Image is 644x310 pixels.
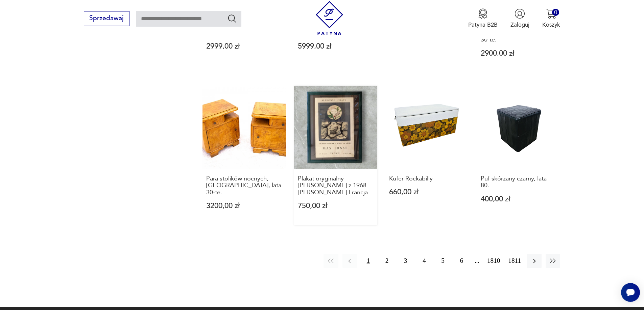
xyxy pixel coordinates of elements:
[481,175,557,189] h3: Puf skórzany czarny, lata 80.
[361,254,376,268] button: 1
[298,43,374,50] p: 5999,00 zł
[485,254,502,268] button: 1810
[477,86,560,225] a: Puf skórzany czarny, lata 80.Puf skórzany czarny, lata 80.400,00 zł
[478,8,488,19] img: Ikona medalu
[621,283,640,302] iframe: Smartsupp widget button
[506,254,523,268] button: 1811
[294,86,378,225] a: Plakat oryginalny Maxa Ernsta z 1968 r. Vence FrancjaPlakat oryginalny [PERSON_NAME] z 1968 [PERS...
[481,50,557,57] p: 2900,00 zł
[206,43,282,50] p: 2999,00 zł
[468,8,498,29] a: Ikona medaluPatyna B2B
[84,11,129,26] button: Sprzedawaj
[398,254,413,268] button: 3
[389,175,465,182] h3: Kufer Rockabilly
[454,254,469,268] button: 6
[417,254,431,268] button: 4
[542,21,560,29] p: Koszyk
[312,1,347,35] img: Patyna - sklep z meblami i dekoracjami vintage
[510,21,529,29] p: Zaloguj
[481,196,557,203] p: 400,00 zł
[206,175,282,196] h3: Para stolików nocnych, [GEOGRAPHIC_DATA], lata 30-te.
[515,8,525,19] img: Ikonka użytkownika
[468,21,498,29] p: Patyna B2B
[206,202,282,209] p: 3200,00 zł
[202,86,286,225] a: Para stolików nocnych, Polska, lata 30-te.Para stolików nocnych, [GEOGRAPHIC_DATA], lata 30-te.32...
[389,189,465,196] p: 660,00 zł
[546,8,556,19] img: Ikona koszyka
[298,175,374,196] h3: Plakat oryginalny [PERSON_NAME] z 1968 [PERSON_NAME] Francja
[552,9,559,16] div: 0
[298,202,374,209] p: 750,00 zł
[385,86,469,225] a: Kufer RockabillyKufer Rockabilly660,00 zł
[84,16,129,22] a: Sprzedawaj
[481,16,557,44] h3: Stolik pomocniczy Art Deco, [GEOGRAPHIC_DATA], lata 30-te.
[468,8,498,29] button: Patyna B2B
[380,254,394,268] button: 2
[436,254,450,268] button: 5
[227,13,237,23] button: Szukaj
[510,8,529,29] button: Zaloguj
[542,8,560,29] button: 0Koszyk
